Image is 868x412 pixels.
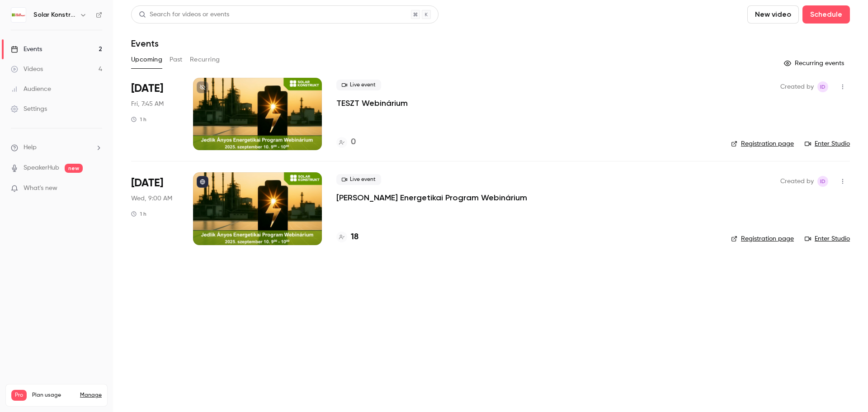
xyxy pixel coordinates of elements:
[131,99,164,109] span: Fri, 7:45 AM
[336,174,381,185] span: Live event
[336,80,381,90] span: Live event
[65,164,83,173] span: new
[780,81,814,92] span: Created by
[131,38,159,49] h1: Events
[351,231,359,243] h4: 18
[131,78,179,150] div: Aug 29 Fri, 7:45 AM (Europe/Budapest)
[351,136,356,148] h4: 0
[11,143,102,152] li: help-dropdown-opener
[11,65,43,74] div: Videos
[139,10,229,19] div: Search for videos or events
[131,116,146,123] div: 1 h
[24,143,37,152] span: Help
[131,172,179,245] div: Sep 10 Wed, 9:00 AM (Europe/Budapest)
[336,98,408,109] a: TESZT Webinárium
[80,392,102,399] a: Manage
[131,81,163,96] span: [DATE]
[817,81,828,92] span: Istvan Dobo
[780,176,814,187] span: Created by
[131,52,162,67] button: Upcoming
[131,210,146,218] div: 1 h
[731,234,794,243] a: Registration page
[11,390,27,401] span: Pro
[170,52,183,67] button: Past
[131,176,163,190] span: [DATE]
[802,5,850,24] button: Schedule
[336,231,359,243] a: 18
[820,81,826,92] span: ID
[805,234,850,243] a: Enter Studio
[11,8,26,22] img: Solar Konstrukt Kft.
[32,392,75,399] span: Plan usage
[11,104,47,114] div: Settings
[820,176,826,187] span: ID
[190,52,220,67] button: Recurring
[817,176,828,187] span: Istvan Dobo
[780,56,850,71] button: Recurring events
[336,192,527,203] a: [PERSON_NAME] Energetikai Program Webinárium
[24,184,57,193] span: What's new
[805,139,850,148] a: Enter Studio
[33,10,76,19] h6: Solar Konstrukt Kft.
[24,163,59,173] a: SpeakerHub
[11,85,51,94] div: Audience
[336,136,356,148] a: 0
[11,45,42,54] div: Events
[131,194,172,203] span: Wed, 9:00 AM
[747,5,799,24] button: New video
[731,139,794,148] a: Registration page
